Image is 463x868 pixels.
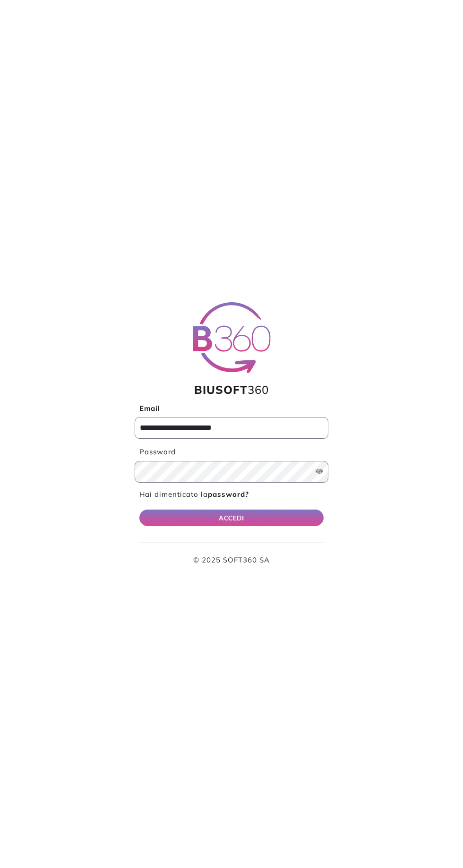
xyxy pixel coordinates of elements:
[135,447,328,458] label: Password
[139,490,249,499] a: Hai dimenticato lapassword?
[135,383,328,397] h1: 360
[139,555,324,566] p: © 2025 SOFT360 SA
[208,490,249,499] b: password?
[139,404,160,413] b: Email
[194,383,248,397] span: BIUSOFT
[139,510,324,526] button: ACCEDI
